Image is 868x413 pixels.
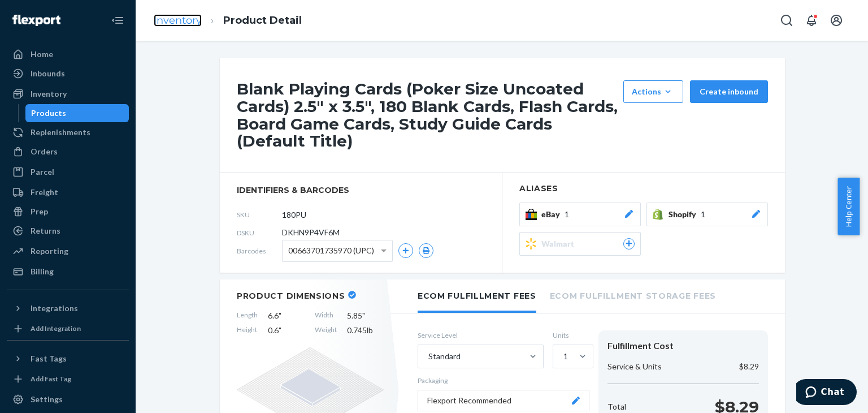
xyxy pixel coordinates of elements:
span: Barcodes [237,246,282,256]
a: Add Fast Tag [7,372,129,386]
span: 1 [701,209,705,220]
li: Ecom Fulfillment Fees [418,279,536,313]
button: Actions [623,80,683,103]
h2: Product Dimensions [237,291,345,301]
div: Home [31,49,53,60]
div: Integrations [31,303,78,314]
div: Billing [31,266,54,277]
button: Fast Tags [7,350,129,368]
div: Parcel [31,166,54,178]
span: Length [237,310,258,321]
button: Shopify1 [646,203,768,226]
div: Settings [31,394,63,405]
div: Products [31,107,66,119]
button: Open account menu [825,9,848,32]
h1: Blank Playing Cards (Poker Size Uncoated Cards) 2.5" x 3.5", 180 Blank Cards, Flash Cards, Board ... [237,80,618,150]
div: Freight [31,187,58,198]
a: Products [25,104,129,122]
input: Standard [427,351,428,362]
div: Add Integration [31,324,81,333]
div: Actions [632,86,675,97]
a: Replenishments [7,123,129,141]
div: Standard [428,351,461,362]
div: Prep [31,206,48,217]
button: Open notifications [800,9,823,32]
div: Reporting [31,246,68,257]
span: DKHN9P4VF6M [282,227,340,238]
p: Total [607,401,626,412]
a: Product Detail [223,14,302,27]
span: Weight [315,325,337,336]
iframe: Opens a widget where you can chat to one of our agents [796,379,857,407]
h2: Aliases [519,184,768,193]
span: Shopify [669,209,701,220]
div: Replenishments [31,127,90,138]
div: Returns [31,225,60,236]
p: Packaging [418,376,589,385]
span: " [362,311,365,320]
span: " [279,311,281,320]
a: Orders [7,143,129,161]
span: Height [237,325,258,336]
button: Walmart [519,232,641,256]
button: Integrations [7,299,129,317]
a: Inbounds [7,64,129,83]
button: Close Navigation [106,9,129,32]
label: Units [553,330,589,340]
ol: breadcrumbs [145,4,311,37]
a: Freight [7,183,129,201]
a: Billing [7,263,129,281]
label: Service Level [418,330,544,340]
div: Fulfillment Cost [607,339,759,352]
span: Walmart [541,238,579,249]
p: Service & Units [607,361,662,372]
input: 1 [562,351,563,362]
a: Parcel [7,163,129,181]
span: 0.6 [268,325,305,336]
button: Open Search Box [775,9,798,32]
span: 6.6 [268,310,305,321]
span: 1 [565,209,569,220]
a: Returns [7,222,129,240]
button: eBay1 [519,203,641,226]
p: $8.29 [739,361,759,372]
a: Add Integration [7,322,129,335]
a: Inventory [154,14,202,27]
span: SKU [237,210,282,220]
span: eBay [541,209,565,220]
span: DSKU [237,228,282,238]
div: Fast Tags [31,353,67,364]
div: Orders [31,146,58,157]
button: Create inbound [690,80,768,103]
div: Inventory [31,88,67,100]
a: Home [7,45,129,63]
a: Reporting [7,242,129,260]
a: Inventory [7,85,129,103]
span: 0.745 lb [347,325,384,336]
span: 5.85 [347,310,384,321]
img: Flexport logo [12,15,60,26]
div: Add Fast Tag [31,374,71,384]
div: Inbounds [31,68,65,79]
span: 00663701735970 (UPC) [288,241,374,260]
span: Width [315,310,337,321]
button: Help Center [837,178,860,235]
button: Flexport Recommended [418,390,589,411]
span: identifiers & barcodes [237,184,485,196]
li: Ecom Fulfillment Storage Fees [550,279,716,311]
div: 1 [563,351,568,362]
a: Settings [7,390,129,408]
a: Prep [7,203,129,221]
span: " [279,325,281,335]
